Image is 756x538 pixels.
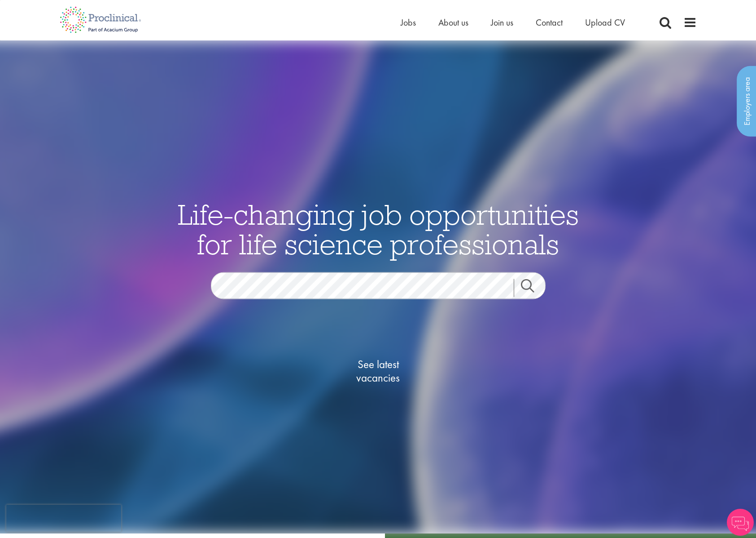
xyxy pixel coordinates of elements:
a: See latestvacancies [333,322,423,421]
a: Job search submit button [514,279,552,297]
span: See latest vacancies [333,358,423,385]
a: Jobs [401,17,416,28]
a: Contact [536,17,563,28]
span: Life-changing job opportunities for life science professionals [178,196,579,262]
a: Join us [491,17,513,28]
iframe: reCAPTCHA [6,505,121,532]
a: About us [438,17,468,28]
img: Chatbot [727,509,754,536]
a: Upload CV [585,17,625,28]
